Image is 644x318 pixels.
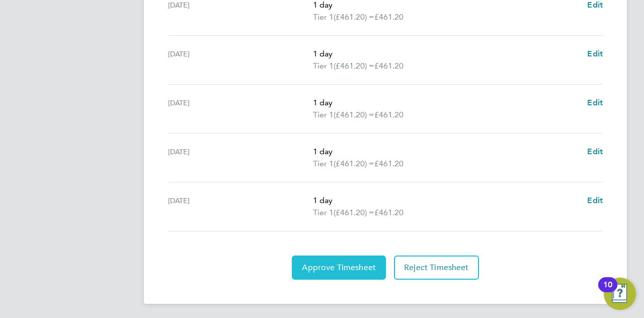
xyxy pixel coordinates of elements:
[374,12,404,22] span: £461.20
[394,256,479,280] button: Reject Timesheet
[302,263,376,273] span: Approve Timesheet
[168,146,313,170] div: [DATE]
[168,97,313,121] div: [DATE]
[313,109,334,121] span: Tier 1
[374,208,404,217] span: £461.20
[313,195,579,207] p: 1 day
[313,146,579,158] p: 1 day
[587,147,603,156] span: Edit
[603,285,612,298] div: 10
[334,159,374,168] span: (£461.20) =
[334,12,374,22] span: (£461.20) =
[587,49,603,58] span: Edit
[334,208,374,217] span: (£461.20) =
[313,60,334,72] span: Tier 1
[313,48,579,60] p: 1 day
[604,278,636,310] button: Open Resource Center, 10 new notifications
[374,110,404,119] span: £461.20
[292,256,386,280] button: Approve Timesheet
[587,48,603,60] a: Edit
[587,98,603,107] span: Edit
[334,61,374,71] span: (£461.20) =
[168,48,313,72] div: [DATE]
[587,196,603,205] span: Edit
[313,207,334,219] span: Tier 1
[313,11,334,23] span: Tier 1
[168,195,313,219] div: [DATE]
[313,158,334,170] span: Tier 1
[587,146,603,158] a: Edit
[334,110,374,119] span: (£461.20) =
[374,61,404,71] span: £461.20
[374,159,404,168] span: £461.20
[587,195,603,207] a: Edit
[313,97,579,109] p: 1 day
[587,97,603,109] a: Edit
[404,263,469,273] span: Reject Timesheet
